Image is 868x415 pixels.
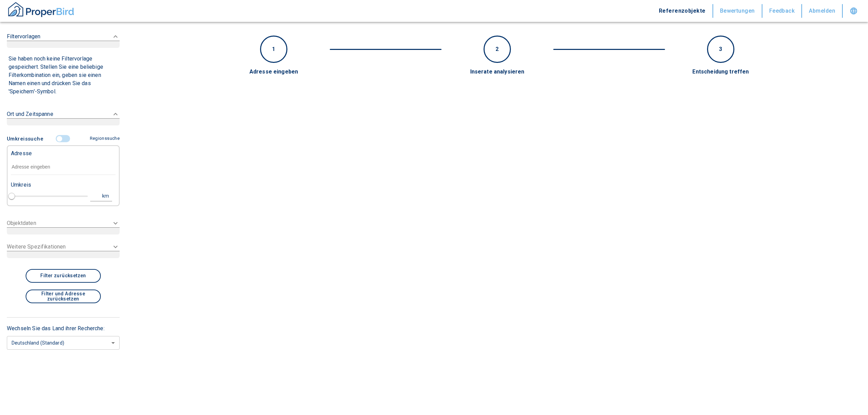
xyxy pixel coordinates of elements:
button: Regionssuche [87,133,120,145]
div: Entscheidung treffen [637,68,805,76]
p: Wechseln Sie das Land ihrer Recherche: [7,324,120,333]
p: Sie haben noch keine Filtervorlage gespeichert. Stellen Sie eine beliebige Filterkombination ein,... [9,55,118,96]
img: ProperBird Logo and Home Button [7,1,75,18]
button: ProperBird Logo and Home Button [7,1,75,21]
div: km [104,192,110,200]
p: 3 [719,45,722,53]
div: Ort und Zeitspanne [7,103,120,132]
button: km [90,191,112,201]
div: Filtervorlagen [7,26,120,55]
button: Referenzobjekte [652,4,713,18]
button: Bewertungen [713,4,762,18]
div: Deutschland (Standard) [7,334,120,352]
p: 1 [272,45,275,53]
div: Filtervorlagen [7,132,120,210]
p: Umkreis [11,181,31,189]
div: Adresse eingeben [190,68,358,76]
button: Filter und Adresse zurücksetzen [26,290,101,303]
button: Feedback [762,4,802,18]
p: Weitere Spezifikationen [7,243,66,251]
div: Filtervorlagen [7,55,120,98]
p: 2 [496,45,499,53]
p: Objektdaten [7,219,36,227]
p: Filtervorlagen [7,32,40,41]
button: Filter zurücksetzen [26,269,101,283]
button: Umkreissuche [7,132,46,145]
div: Objektdaten [7,215,120,239]
p: Adresse [11,149,32,158]
div: Inserate analysieren [413,68,581,76]
button: Abmelden [802,4,843,18]
div: Weitere Spezifikationen [7,239,120,262]
p: Ort und Zeitspanne [7,110,53,118]
input: Adresse eingeben [11,159,116,175]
